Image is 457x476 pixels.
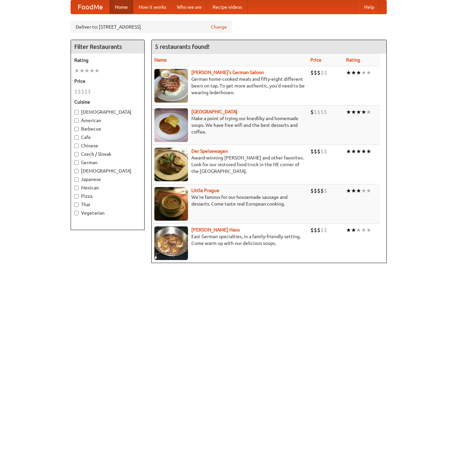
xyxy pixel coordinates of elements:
[74,118,79,123] input: American
[310,108,314,116] li: $
[351,226,356,234] li: ★
[110,0,133,14] a: Home
[154,226,188,260] img: kohlhaus.jpg
[74,109,141,115] label: [DEMOGRAPHIC_DATA]
[74,151,141,157] label: Czech / Slovak
[74,135,79,140] input: Cafe
[361,226,366,234] li: ★
[74,142,141,149] label: Chinese
[310,226,314,234] li: $
[74,169,79,173] input: [DEMOGRAPHIC_DATA]
[89,67,94,74] li: ★
[71,0,110,14] a: FoodMe
[191,109,237,114] a: [GEOGRAPHIC_DATA]
[79,67,84,74] li: ★
[324,226,327,234] li: $
[74,211,79,215] input: Vegetarian
[361,69,366,76] li: ★
[74,194,79,198] input: Pizza
[310,69,314,76] li: $
[74,201,141,208] label: Thai
[172,0,207,14] a: Who we are
[356,148,361,155] li: ★
[366,148,371,155] li: ★
[74,88,78,95] li: $
[74,186,79,190] input: Mexican
[74,144,79,148] input: Chinese
[317,226,320,234] li: $
[359,0,380,14] a: Help
[366,69,371,76] li: ★
[346,108,351,116] li: ★
[154,115,305,135] p: Make a point of trying our knedlíky and homemade soups. We have free wifi and the best desserts a...
[346,187,351,194] li: ★
[317,187,320,194] li: $
[317,69,320,76] li: $
[356,226,361,234] li: ★
[74,160,79,165] input: German
[314,187,317,194] li: $
[366,226,371,234] li: ★
[361,148,366,155] li: ★
[366,108,371,116] li: ★
[314,148,317,155] li: $
[310,187,314,194] li: $
[351,187,356,194] li: ★
[154,108,188,142] img: czechpoint.jpg
[74,176,141,183] label: Japanese
[320,69,324,76] li: $
[351,148,356,155] li: ★
[320,226,324,234] li: $
[74,117,141,124] label: American
[154,154,305,175] p: Award-winning [PERSON_NAME] and other favorites. Look for our restored food truck in the NE corne...
[324,148,327,155] li: $
[74,203,79,207] input: Thai
[74,127,79,131] input: Barbecue
[324,108,327,116] li: $
[346,226,351,234] li: ★
[84,67,89,74] li: ★
[191,70,264,75] a: [PERSON_NAME]'s German Saloon
[191,227,240,232] a: [PERSON_NAME] Haus
[351,69,356,76] li: ★
[310,148,314,155] li: $
[71,21,232,33] div: Deliver to: [STREET_ADDRESS]
[356,108,361,116] li: ★
[74,99,141,105] h5: Cuisine
[74,67,79,74] li: ★
[74,193,141,199] label: Pizza
[74,152,79,156] input: Czech / Slovak
[74,57,141,64] h5: Rating
[71,40,144,53] h4: Filter Restaurants
[74,110,79,114] input: [DEMOGRAPHIC_DATA]
[154,76,305,96] p: German home-cooked meals and fifty-eight different beers on tap. To get more authentic, you'd nee...
[211,24,227,30] a: Change
[74,210,141,216] label: Vegetarian
[154,57,167,63] a: Name
[207,0,247,14] a: Recipe videos
[88,88,91,95] li: $
[317,148,320,155] li: $
[74,184,141,191] label: Mexican
[74,159,141,166] label: German
[320,148,324,155] li: $
[81,88,84,95] li: $
[361,108,366,116] li: ★
[191,148,228,154] a: Der Speisewagen
[133,0,172,14] a: How it works
[155,43,210,50] ng-pluralize: 5 restaurants found!
[310,57,321,63] a: Price
[154,194,305,207] p: We're famous for our housemade sausage and desserts. Come taste real European cooking.
[191,188,219,193] a: Little Prague
[346,57,360,63] a: Rating
[154,148,188,181] img: speisewagen.jpg
[74,134,141,141] label: Cafe
[366,187,371,194] li: ★
[154,233,305,247] p: East German specialties, in a family-friendly setting. Come warm up with our delicious soups.
[94,67,100,74] li: ★
[314,226,317,234] li: $
[74,78,141,84] h5: Price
